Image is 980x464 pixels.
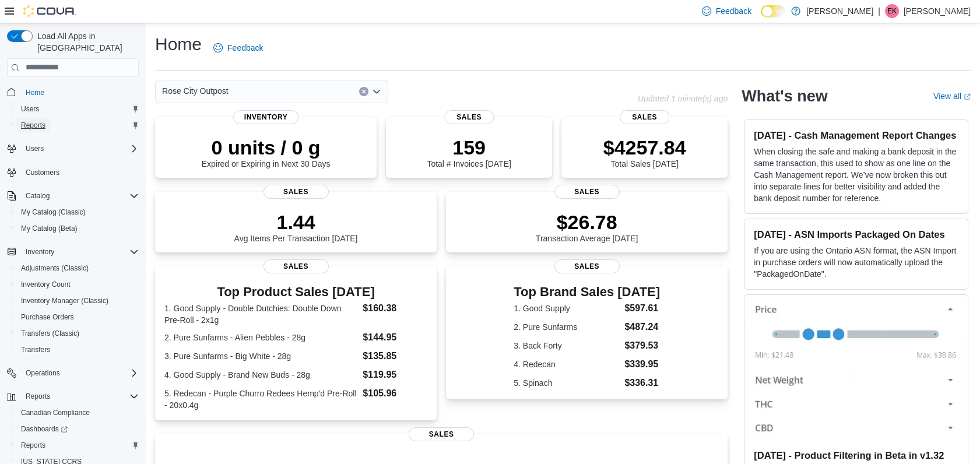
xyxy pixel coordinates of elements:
[620,110,670,124] span: Sales
[12,421,143,437] a: Dashboards
[21,121,45,130] span: Reports
[21,224,78,233] span: My Catalog (Beta)
[933,92,971,101] a: View allExternal link
[363,368,427,382] dd: $119.95
[21,142,139,156] span: Users
[12,342,143,358] button: Transfers
[16,422,139,436] span: Dashboards
[21,296,108,305] span: Inventory Manager (Classic)
[21,366,139,380] span: Operations
[16,277,75,291] a: Inventory Count
[21,142,48,156] button: Users
[155,33,202,56] h1: Home
[624,357,660,371] dd: $339.95
[16,438,139,452] span: Reports
[761,5,785,17] input: Dark Mode
[16,118,139,132] span: Reports
[2,140,143,157] button: Users
[754,245,958,280] p: If you are using the Ontario ASN format, the ASN Import in purchase orders will now automatically...
[12,325,143,342] button: Transfers (Classic)
[16,310,79,324] a: Purchase Orders
[359,87,368,96] button: Clear input
[2,84,143,101] button: Home
[363,349,427,363] dd: $135.85
[363,386,427,400] dd: $105.96
[26,88,44,97] span: Home
[12,293,143,309] button: Inventory Manager (Classic)
[16,102,139,116] span: Users
[514,321,620,333] dt: 2. Pure Sunfarms
[12,405,143,421] button: Canadian Compliance
[16,343,139,357] span: Transfers
[234,210,358,243] div: Avg Items Per Transaction [DATE]
[742,87,827,106] h2: What's new
[21,408,90,417] span: Canadian Compliance
[12,260,143,276] button: Adjustments (Classic)
[16,102,44,116] a: Users
[16,205,90,219] a: My Catalog (Classic)
[514,303,620,314] dt: 1. Good Supply
[554,185,620,199] span: Sales
[444,110,494,124] span: Sales
[234,210,358,234] p: 1.44
[878,4,880,18] p: |
[514,377,620,389] dt: 5. Spinach
[23,5,76,17] img: Cova
[202,136,331,168] div: Expired or Expiring in Next 30 Days
[21,245,139,259] span: Inventory
[12,220,143,237] button: My Catalog (Beta)
[264,185,329,199] span: Sales
[624,376,660,390] dd: $336.31
[21,345,50,354] span: Transfers
[624,339,660,353] dd: $379.53
[164,285,427,299] h3: Top Product Sales [DATE]
[26,392,50,401] span: Reports
[2,188,143,204] button: Catalog
[624,320,660,334] dd: $487.24
[514,285,660,299] h3: Top Brand Sales [DATE]
[21,245,59,259] button: Inventory
[21,165,139,180] span: Customers
[16,326,84,340] a: Transfers (Classic)
[16,406,139,420] span: Canadian Compliance
[26,368,60,378] span: Operations
[536,210,638,234] p: $26.78
[21,389,139,403] span: Reports
[164,303,358,326] dt: 1. Good Supply - Double Dutchies: Double Down Pre-Roll - 2x1g
[16,294,113,308] a: Inventory Manager (Classic)
[164,388,358,411] dt: 5. Redecan - Purple Churro Redees Hemp'd Pre-Roll - 20x0.4g
[2,244,143,260] button: Inventory
[754,449,958,461] h3: [DATE] - Product Filtering in Beta in v1.32
[16,438,50,452] a: Reports
[16,222,139,235] span: My Catalog (Beta)
[16,310,139,324] span: Purchase Orders
[887,4,897,18] span: EK
[21,312,74,322] span: Purchase Orders
[363,301,427,315] dd: $160.38
[21,366,65,380] button: Operations
[164,369,358,381] dt: 4. Good Supply - Brand New Buds - 28g
[514,358,620,370] dt: 4. Redecan
[26,168,59,177] span: Customers
[754,146,958,204] p: When closing the safe and making a bank deposit in the same transaction, this used to show as one...
[21,208,86,217] span: My Catalog (Classic)
[716,5,751,17] span: Feedback
[16,205,139,219] span: My Catalog (Classic)
[806,4,873,18] p: [PERSON_NAME]
[536,210,638,243] div: Transaction Average [DATE]
[427,136,511,159] p: 159
[2,365,143,381] button: Operations
[21,166,64,180] a: Customers
[12,117,143,133] button: Reports
[554,259,620,273] span: Sales
[164,332,358,343] dt: 2. Pure Sunfarms - Alien Pebbles - 28g
[21,189,139,203] span: Catalog
[12,309,143,325] button: Purchase Orders
[904,4,971,18] p: [PERSON_NAME]
[16,222,82,235] a: My Catalog (Beta)
[21,424,68,434] span: Dashboards
[363,331,427,345] dd: $144.95
[638,94,728,103] p: Updated 1 minute(s) ago
[12,437,143,454] button: Reports
[21,389,55,403] button: Reports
